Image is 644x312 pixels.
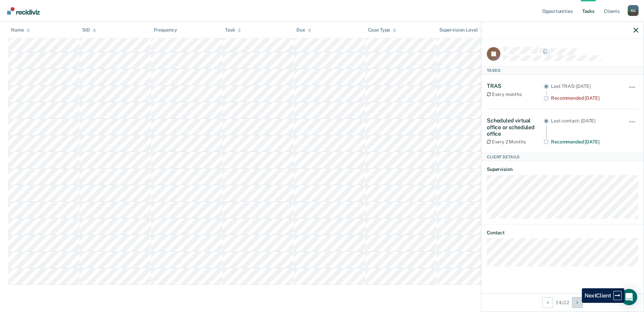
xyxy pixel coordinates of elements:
[487,230,638,236] dt: Contact
[628,5,639,16] button: Profile dropdown button
[572,297,583,308] button: Next Client
[296,27,311,33] div: Due
[551,139,619,145] div: Recommended [DATE]
[487,83,544,89] div: TRAS
[154,27,177,33] div: Frequency
[551,83,619,89] div: Last TRAS: [DATE]
[368,27,397,33] div: Case Type
[481,66,644,75] div: Tasks
[621,289,637,305] div: Open Intercom Messenger
[487,117,544,137] div: Scheduled virtual office or scheduled office
[551,118,619,124] div: Last contact: [DATE]
[487,92,544,97] div: Every months
[481,153,644,161] div: Client Details
[487,167,638,172] dt: Supervision
[542,297,553,308] button: Previous Client
[225,27,241,33] div: Task
[481,293,644,311] div: 14 / 22
[439,27,484,33] div: Supervision Level
[487,139,544,145] div: Every 2 Months
[628,5,639,16] div: K G
[82,27,96,33] div: SID
[11,27,30,33] div: Name
[551,95,619,101] div: Recommended [DATE]
[7,7,40,15] img: Recidiviz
